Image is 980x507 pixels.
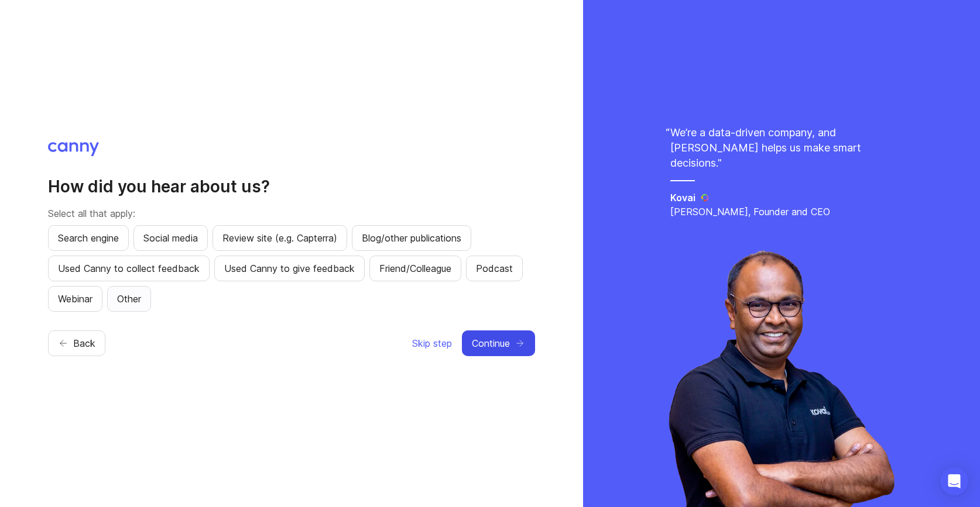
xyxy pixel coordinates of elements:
p: We’re a data-driven company, and [PERSON_NAME] helps us make smart decisions. " [670,125,893,171]
p: Select all that apply: [48,206,535,220]
h2: How did you hear about us? [48,176,535,197]
h5: Kovai [670,191,695,205]
p: [PERSON_NAME], Founder and CEO [670,205,893,219]
span: Blog/other publications [362,231,461,245]
img: Kovai logo [700,193,710,202]
img: saravana-fdffc8c2a6fa09d1791ca03b1e989ae1.webp [669,250,895,507]
span: Back [73,336,95,350]
span: Search engine [58,231,119,245]
span: Review site (e.g. Capterra) [222,231,337,245]
button: Search engine [48,225,129,251]
button: Used Canny to give feedback [214,256,365,281]
span: Used Canny to give feedback [224,261,355,275]
span: Social media [143,231,198,245]
button: Other [107,286,151,312]
span: Skip step [412,336,452,350]
button: Review site (e.g. Capterra) [213,225,347,251]
span: Other [117,292,141,306]
div: Open Intercom Messenger [940,467,968,495]
button: Continue [462,330,535,356]
button: Skip step [412,330,453,356]
button: Webinar [48,286,102,312]
span: Continue [472,336,510,350]
span: Webinar [58,292,92,306]
img: Canny logo [48,142,99,156]
span: Friend/Colleague [379,261,451,275]
button: Back [48,330,105,356]
button: Podcast [466,256,523,281]
span: Podcast [476,261,513,275]
button: Blog/other publications [352,225,471,251]
span: Used Canny to collect feedback [58,261,200,275]
button: Used Canny to collect feedback [48,256,210,281]
button: Friend/Colleague [369,256,461,281]
button: Social media [133,225,208,251]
